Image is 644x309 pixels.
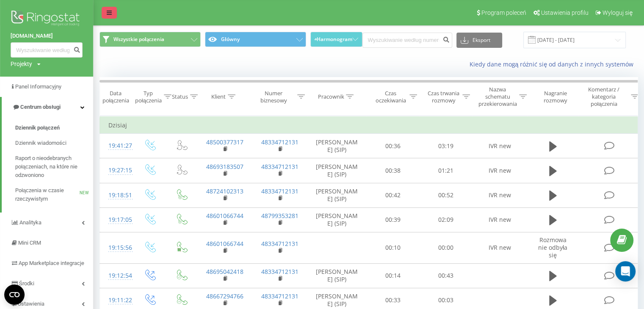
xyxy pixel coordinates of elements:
div: 19:27:15 [108,162,125,179]
div: 19:17:05 [108,212,125,228]
div: 19:18:51 [108,187,125,204]
input: Wyszukiwanie według numeru [11,42,83,58]
div: Pracownik [318,93,344,100]
span: Wszystkie połączenia [113,36,164,43]
td: IVR new [473,158,528,183]
div: Status [172,93,188,100]
span: Panel Informacyjny [15,83,61,90]
span: Raport o nieodebranych połączeniach, na które nie odzwoniono [15,154,89,179]
td: [PERSON_NAME] (SIP) [307,207,367,232]
td: 01:21 [420,158,473,183]
a: 48695042418 [206,268,243,276]
td: IVR new [473,183,528,207]
td: 03:19 [420,134,473,158]
td: 00:43 [420,263,473,288]
button: Open CMP widget [4,284,25,305]
button: Harmonogram [310,32,362,47]
a: 48500377317 [206,138,243,146]
td: 00:52 [420,183,473,207]
a: 48334712131 [261,138,299,146]
div: Numer biznesowy [252,90,296,104]
a: 48334712131 [261,268,299,276]
div: Projekty [11,60,32,68]
span: Dziennik połączeń [15,124,60,132]
a: 48601066744 [206,212,243,220]
a: 48334712131 [261,240,299,248]
div: 19:12:54 [108,268,125,284]
td: [PERSON_NAME] (SIP) [307,158,367,183]
div: Nagranie rozmowy [535,90,576,104]
span: Centrum obsługi [20,104,61,110]
td: 02:09 [420,207,473,232]
a: 48693183507 [206,163,243,171]
span: Wyloguj się [603,9,633,16]
div: Czas oczekiwania [374,90,407,104]
a: 48601066744 [206,240,243,248]
input: Wyszukiwanie według numeru [362,33,452,48]
td: 00:00 [420,232,473,264]
div: 19:11:22 [108,292,125,309]
td: [PERSON_NAME] (SIP) [307,263,367,288]
button: Wszystkie połączenia [100,32,201,47]
span: Środki [19,280,34,287]
div: 19:15:56 [108,240,125,256]
a: Połączenia w czasie rzeczywistymNEW [15,183,93,207]
button: Główny [205,32,306,47]
span: Dziennik wiadomości [15,139,66,147]
a: Dziennik połączeń [15,120,93,135]
div: 19:41:27 [108,138,125,154]
div: Nazwa schematu przekierowania [478,86,517,108]
td: [PERSON_NAME] (SIP) [307,183,367,207]
td: IVR new [473,134,528,158]
td: 00:10 [367,232,420,264]
a: 48334712131 [261,187,299,195]
a: 48334712131 [261,163,299,171]
div: Open Intercom Messenger [615,261,636,281]
a: Kiedy dane mogą różnić się od danych z innych systemów [469,60,638,68]
span: App Marketplace integracje [19,260,84,266]
div: Klient [211,93,226,100]
span: Analityka [19,219,41,226]
span: Program poleceń [481,9,526,16]
a: Centrum obsługi [2,97,93,117]
td: Dzisiaj [100,117,642,134]
a: 48724102313 [206,187,243,195]
a: [DOMAIN_NAME] [11,32,83,40]
a: 48334712131 [261,292,299,300]
td: 00:42 [367,183,420,207]
span: Ustawienia [18,301,44,307]
div: Komentarz / kategoria połączenia [579,86,629,108]
div: Typ połączenia [135,90,162,104]
td: 00:14 [367,263,420,288]
td: 00:39 [367,207,420,232]
span: Rozmowa nie odbyła się [538,236,567,259]
td: IVR new [473,207,528,232]
a: 48667294766 [206,292,243,300]
a: Raport o nieodebranych połączeniach, na które nie odzwoniono [15,151,93,183]
td: 00:38 [367,158,420,183]
td: 00:36 [367,134,420,158]
div: Czas trwania rozmowy [427,90,460,104]
span: Ustawienia profilu [541,9,589,16]
img: Ringostat logo [11,8,83,30]
td: [PERSON_NAME] (SIP) [307,134,367,158]
span: Mini CRM [18,240,41,246]
span: Połączenia w czasie rzeczywistym [15,186,80,203]
span: Harmonogram [317,36,352,42]
a: 48799353281 [261,212,299,220]
button: Eksport [456,33,502,48]
a: Dziennik wiadomości [15,135,93,151]
div: Data połączenia [100,90,131,104]
td: IVR new [473,232,528,264]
